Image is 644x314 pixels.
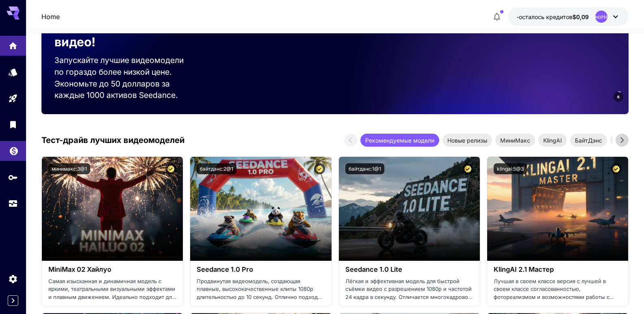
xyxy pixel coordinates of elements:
font: МиниМакс [500,137,530,144]
div: Дом [8,38,18,48]
font: MiniMax 02 Хайлуо [48,265,111,273]
button: байтданс:2@1 [197,163,236,174]
div: API-ключи [8,172,18,182]
font: Seedance 1.0 Lite [345,265,402,273]
span: 6 [617,94,620,100]
font: KlingAI 2.1 Мастер [494,265,554,273]
font: Рекомендуемые модели [365,137,434,144]
img: альт [42,157,183,261]
font: Новые релизы [447,137,487,144]
font: БайтДэнс [575,137,602,144]
font: $0,09 [572,13,589,20]
div: Новые релизы [442,134,492,147]
a: Home [41,12,60,22]
font: байтданс:1@1 [349,166,381,172]
font: Seedance 1.0 Pro [197,265,253,273]
font: Запускайте лучшие видеомодели по гораздо более низкой цене. [54,55,184,77]
font: klingai:5@3 [497,166,524,172]
img: альт [487,157,628,261]
font: Самая изысканная и динамичная модель с яркими, театральными визуальными эффектами и плавным движе... [48,278,176,308]
font: Лёгкая и эффективная модель для быстрой съёмки видео с разрешением 1080p и частотой 24 кадра в се... [345,278,473,308]
font: минимакс:3@1 [52,166,87,172]
button: Сертифицированная модель — проверена на наилучшую производительность и включает коммерческую лице... [611,163,622,174]
font: KlingAI [543,137,562,144]
button: байтданс:1@1 [345,163,384,174]
img: альт [190,157,331,261]
font: Тест-драйв лучших видеомоделей [41,135,184,145]
div: Использование [8,199,18,209]
font: -осталось кредитов [516,13,572,20]
button: -0,0874 доллараНеопределеноНеопределено [508,7,629,26]
font: НеопределеноНеопределено [562,13,641,20]
div: БайтДэнс [570,134,607,147]
nav: хлебные крошки [41,12,60,22]
div: Рекомендуемые модели [360,134,439,147]
button: Сертифицированная модель — проверена на наилучшую производительность и включает коммерческую лице... [314,163,325,174]
button: минимакс:3@1 [48,163,90,174]
font: байтданс:2@1 [200,166,233,172]
button: Сертифицированная модель — проверена на наилучшую производительность и включает коммерческую лице... [165,163,176,174]
div: Настройки [8,274,18,284]
div: KlingAI [538,134,567,147]
button: Свернуть боковую панель [8,295,18,306]
font: Экономьте до 50 долларов за каждые 1000 активов Seedance. [54,79,178,100]
div: МиниМакс [495,134,535,147]
button: Сертифицированная модель — проверена на наилучшую производительность и включает коммерческую лице... [462,163,473,174]
div: Кошелек [9,143,19,154]
div: Детская площадка [8,93,18,104]
button: klingai:5@3 [494,163,527,174]
div: Библиотека [8,119,18,130]
div: Модели [8,67,18,77]
img: альт [339,157,480,261]
div: -0,0874 доллара [516,13,589,21]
